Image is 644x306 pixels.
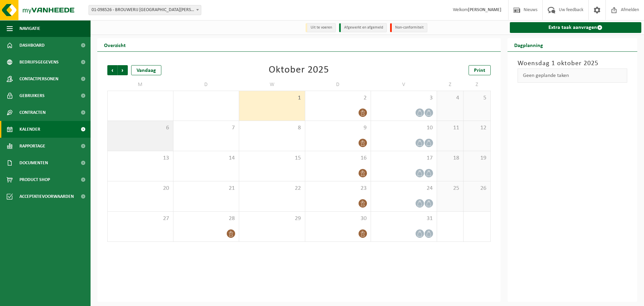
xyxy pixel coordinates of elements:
span: 13 [111,155,170,162]
span: 8 [243,124,302,132]
span: Gebruikers [19,87,45,104]
span: Rapportage [19,138,45,155]
span: Contactpersonen [19,71,58,87]
span: 18 [440,155,460,162]
span: 9 [309,124,368,132]
div: Geen geplande taken [518,69,628,83]
span: Print [474,68,485,73]
td: D [173,79,239,91]
li: Non-conformiteit [390,23,427,32]
span: 16 [309,155,368,162]
span: 24 [374,185,433,192]
span: 30 [309,215,368,222]
span: Navigatie [19,20,40,37]
span: 01-098526 - BROUWERIJ SINT BERNARDUS - WATOU [89,5,201,15]
span: 2 [309,94,368,102]
td: M [107,79,173,91]
span: 7 [177,124,236,132]
span: Vorige [107,65,117,75]
h2: Dagplanning [507,38,550,51]
span: 3 [374,94,433,102]
span: 31 [374,215,433,222]
span: Dashboard [19,37,45,54]
span: Acceptatievoorwaarden [19,188,74,205]
a: Extra taak aanvragen [510,22,642,33]
h3: Woensdag 1 oktober 2025 [518,58,628,69]
span: 29 [243,215,302,222]
span: 19 [467,155,487,162]
span: 6 [111,124,170,132]
span: 14 [177,155,236,162]
span: 23 [309,185,368,192]
span: 5 [467,94,487,102]
span: 11 [440,124,460,132]
span: 01-098526 - BROUWERIJ SINT BERNARDUS - WATOU [89,5,201,15]
h2: Overzicht [97,38,132,51]
span: 21 [177,185,236,192]
td: Z [437,79,464,91]
span: 25 [440,185,460,192]
span: 26 [467,185,487,192]
span: 15 [243,155,302,162]
span: 28 [177,215,236,222]
span: Kalender [19,121,40,138]
span: 20 [111,185,170,192]
span: 17 [374,155,433,162]
div: Oktober 2025 [269,65,329,75]
td: D [305,79,371,91]
li: Afgewerkt en afgemeld [339,23,387,32]
td: W [239,79,305,91]
span: Contracten [19,104,46,121]
strong: [PERSON_NAME] [468,7,501,12]
span: 1 [243,94,302,102]
span: Bedrijfsgegevens [19,54,59,71]
div: Vandaag [131,65,161,75]
span: 22 [243,185,302,192]
span: 12 [467,124,487,132]
span: Volgende [118,65,128,75]
span: Documenten [19,155,48,171]
span: Product Shop [19,171,50,188]
span: 27 [111,215,170,222]
span: 4 [440,94,460,102]
li: Uit te voeren [306,23,336,32]
span: 10 [374,124,433,132]
a: Print [469,65,491,75]
td: V [371,79,437,91]
td: Z [464,79,490,91]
